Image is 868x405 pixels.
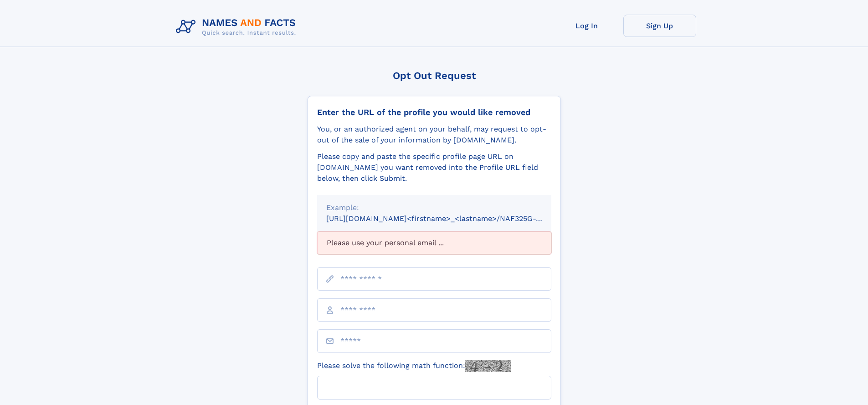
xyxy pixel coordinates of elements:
div: You, or an authorized agent on your behalf, may request to opt-out of the sale of your informatio... [317,124,551,146]
div: Example: [326,202,542,213]
div: Please copy and paste the specific profile page URL on [DOMAIN_NAME] you want removed into the Pr... [317,151,551,184]
a: Sign Up [623,15,696,37]
div: Opt Out Request [308,70,561,81]
div: Enter the URL of the profile you would like removed [317,107,551,117]
label: Please solve the following math function: [317,360,511,372]
a: Log In [550,15,623,37]
img: Logo Names and Facts [172,15,303,39]
div: Please use your personal email ... [317,231,551,254]
small: [URL][DOMAIN_NAME]<firstname>_<lastname>/NAF325G-xxxxxxxx [326,214,569,223]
